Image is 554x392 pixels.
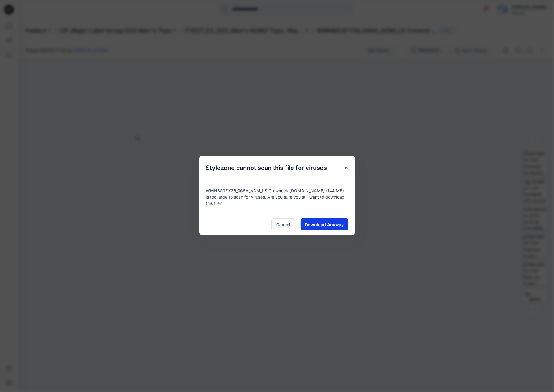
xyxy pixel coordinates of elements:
[301,218,348,230] button: Download Anyway
[277,221,291,228] span: Cancel
[199,180,355,214] div: WMNBS3FY26_066A_ADM_LS Crewneck [DOMAIN_NAME] (144 MB) is too large to scan for viruses. Are you ...
[305,221,344,228] span: Download Anyway
[341,162,352,173] button: Close
[271,218,296,230] button: Cancel
[199,156,334,180] h5: Stylezone cannot scan this file for viruses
